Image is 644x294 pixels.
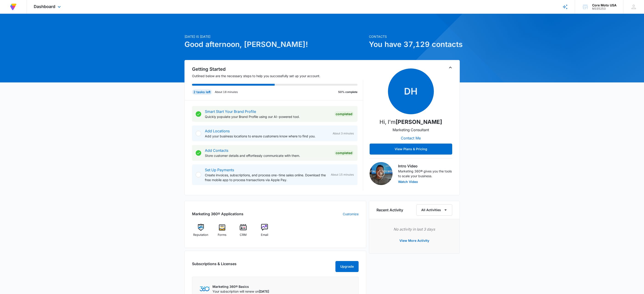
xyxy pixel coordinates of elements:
[205,134,329,139] p: Add your business locations to ensure customers know where to find you.
[200,286,210,291] img: Marketing 360 Logo
[259,289,269,293] span: [DATE]
[192,211,243,217] h2: Marketing 360® Applications
[205,153,331,158] p: Store customer details and effortlessly communicate with them.
[369,34,460,39] p: Contacts
[212,289,269,294] p: Your subscription will renew on
[369,39,460,50] h1: You have 37,129 contacts
[9,3,17,11] img: Volusion
[395,235,434,246] button: View More Activity
[343,212,359,216] a: Customize
[396,133,425,144] button: Contact Me
[592,3,616,7] div: account name
[213,224,231,240] a: Forms
[193,233,208,237] span: Reputation
[376,226,452,232] p: No activity in last 3 days
[215,90,238,94] p: About 18 minutes
[184,39,366,50] h1: Good afternoon, [PERSON_NAME]!
[205,148,228,153] a: Add Contacts
[192,66,363,73] h2: Getting Started
[205,168,234,172] a: Set Up Payments
[416,204,452,216] button: All Activities
[393,127,429,133] p: Marketing Consultant
[261,233,268,237] span: Email
[192,73,363,78] p: Outlined below are the necessary steps to help you successfully set up your account.
[331,173,354,177] span: About 15 minutes
[192,224,210,240] a: Reputation
[212,284,269,289] p: Marketing 360® Basics
[256,224,273,240] a: Email
[192,89,212,95] div: 2 tasks left
[376,207,403,213] h6: Recent Activity
[218,233,226,237] span: Forms
[240,233,247,237] span: CRM
[192,261,237,270] h2: Subscriptions & Licenses
[338,90,357,94] p: 50% complete
[334,111,354,117] div: Completed
[592,7,616,10] div: account id
[379,118,442,126] p: Hi, I'm
[234,224,252,240] a: CRM
[205,109,256,114] a: Smart Start Your Brand Profile
[396,119,442,125] strong: [PERSON_NAME]
[205,173,327,182] p: Create invoices, subscriptions, and process one-time sales online. Download the free mobile app t...
[205,129,230,133] a: Add Locations
[388,68,434,114] span: DH
[370,144,452,155] button: View Plans & Pricing
[398,180,418,183] button: Watch Video
[448,65,453,70] button: Toggle Collapse
[370,162,393,185] img: Intro Video
[398,169,452,178] p: Marketing 360® gives you the tools to scale your business.
[398,163,452,169] h3: Intro Video
[184,34,366,39] p: [DATE] is [DATE]
[34,4,55,9] span: Dashboard
[205,114,331,119] p: Quickly populate your Brand Profile using our AI-powered tool.
[334,150,354,156] div: Completed
[335,261,359,272] button: Upgrade
[333,131,354,136] span: About 3 minutes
